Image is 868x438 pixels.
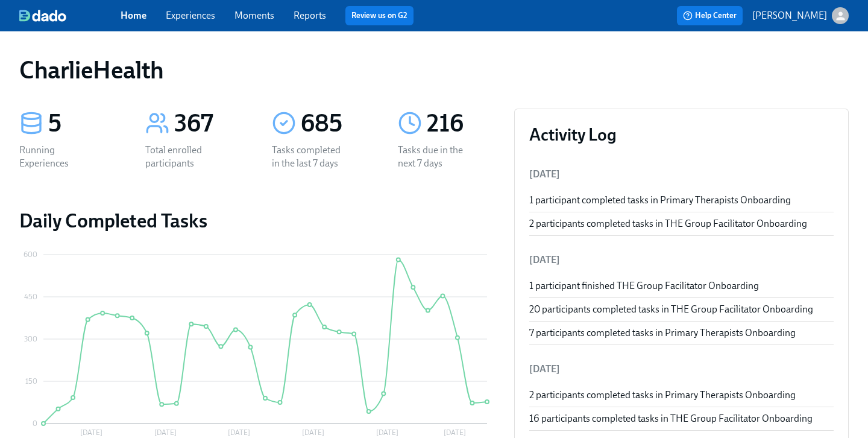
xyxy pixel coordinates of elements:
[529,303,834,316] div: 20 participants completed tasks in THE Group Facilitator Onboarding
[427,109,495,139] div: 216
[529,246,834,275] li: [DATE]
[752,7,849,24] button: [PERSON_NAME]
[228,428,250,437] tspan: [DATE]
[529,279,834,293] div: 1 participant finished THE Group Facilitator Onboarding
[529,412,834,425] div: 16 participants completed tasks in THE Group Facilitator Onboarding
[677,6,743,25] button: Help Center
[154,428,177,437] tspan: [DATE]
[174,109,242,139] div: 367
[529,389,834,402] div: 2 participants completed tasks in Primary Therapists Onboarding
[166,10,215,21] a: Experiences
[302,428,324,437] tspan: [DATE]
[294,10,326,21] a: Reports
[529,326,834,340] div: 7 participants completed tasks in Primary Therapists Onboarding
[351,10,407,22] a: Review us on G2
[80,428,102,437] tspan: [DATE]
[234,10,274,21] a: Moments
[376,428,398,437] tspan: [DATE]
[529,217,834,230] div: 2 participants completed tasks in THE Group Facilitator Onboarding
[25,377,37,386] tspan: 150
[19,144,96,170] div: Running Experiences
[121,10,146,21] a: Home
[145,144,222,170] div: Total enrolled participants
[529,194,834,207] div: 1 participant completed tasks in Primary Therapists Onboarding
[272,144,349,170] div: Tasks completed in the last 7 days
[398,144,475,170] div: Tasks due in the next 7 days
[19,56,164,84] h1: CharlieHealth
[529,168,560,180] span: [DATE]
[529,355,834,384] li: [DATE]
[683,10,737,22] span: Help Center
[48,109,116,139] div: 5
[301,109,369,139] div: 685
[529,124,834,145] h3: Activity Log
[33,419,37,428] tspan: 0
[19,209,495,233] h2: Daily Completed Tasks
[24,335,37,343] tspan: 300
[345,6,414,25] button: Review us on G2
[19,10,121,22] a: dado
[19,10,66,22] img: dado
[24,293,37,301] tspan: 450
[752,9,827,22] p: [PERSON_NAME]
[444,428,466,437] tspan: [DATE]
[24,250,37,259] tspan: 600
